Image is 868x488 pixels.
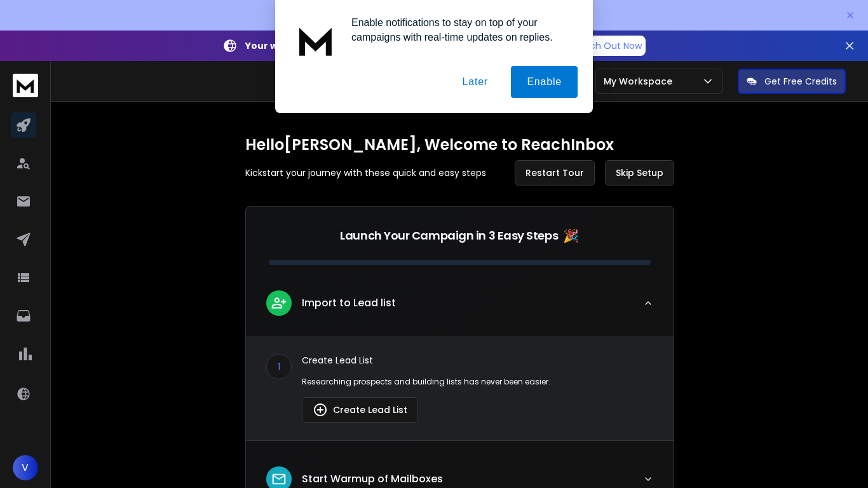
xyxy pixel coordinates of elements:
[616,166,663,179] span: Skip Setup
[511,66,578,98] button: Enable
[446,66,503,98] button: Later
[290,15,341,66] img: notification icon
[605,160,674,186] button: Skip Setup
[302,397,418,423] button: Create Lead List
[245,135,674,155] h1: Hello [PERSON_NAME] , Welcome to ReachInbox
[341,15,578,44] div: Enable notifications to stay on top of your campaigns with real-time updates on replies.
[563,227,579,245] span: 🎉
[302,377,653,387] p: Researching prospects and building lists has never been easier.
[13,455,38,480] button: V
[515,160,595,186] button: Restart Tour
[271,471,287,487] img: lead
[313,402,328,417] img: lead
[246,280,674,336] button: leadImport to Lead list
[302,295,396,311] p: Import to Lead list
[340,227,558,245] p: Launch Your Campaign in 3 Easy Steps
[302,354,653,367] p: Create Lead List
[245,166,486,179] p: Kickstart your journey with these quick and easy steps
[271,295,287,311] img: lead
[266,354,292,379] div: 1
[302,471,443,487] p: Start Warmup of Mailboxes
[246,336,674,440] div: leadImport to Lead list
